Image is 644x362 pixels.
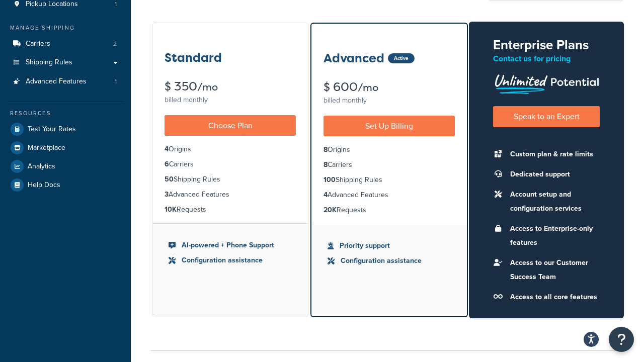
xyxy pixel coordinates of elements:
[115,77,117,86] span: 1
[28,162,55,171] span: Analytics
[165,204,177,215] strong: 10K
[8,24,123,32] div: Manage Shipping
[28,181,60,190] span: Help Docs
[169,240,292,251] li: AI-powered + Phone Support
[505,188,600,216] li: Account setup and configuration services
[493,38,600,52] h2: Enterprise Plans
[8,72,123,91] a: Advanced Features 1
[493,71,600,94] img: Unlimited Potential
[388,53,415,63] div: Active
[324,52,384,65] h3: Advanced
[324,159,328,170] strong: 8
[8,35,123,53] a: Carriers 2
[28,144,65,152] span: Marketplace
[8,109,123,118] div: Resources
[8,35,123,53] li: Carriers
[324,116,455,136] a: Set Up Billing
[165,189,296,200] li: Advanced Features
[505,290,600,304] li: Access to all core features
[8,176,123,194] a: Help Docs
[26,40,50,48] span: Carriers
[493,52,600,66] p: Contact us for pricing
[324,174,455,186] li: Shipping Rules
[505,256,600,284] li: Access to our Customer Success Team
[324,144,455,155] li: Origins
[8,157,123,175] a: Analytics
[26,77,87,86] span: Advanced Features
[328,240,451,251] li: Priority support
[165,93,296,107] div: billed monthly
[324,190,455,201] li: Advanced Features
[165,189,169,200] strong: 3
[493,106,600,127] a: Speak to an Expert
[165,144,169,154] strong: 4
[165,80,296,93] div: $ 350
[324,174,336,185] strong: 100
[28,125,76,134] span: Test Your Rates
[324,205,337,215] strong: 20K
[165,204,296,215] li: Requests
[165,144,296,155] li: Origins
[324,159,455,170] li: Carriers
[505,147,600,161] li: Custom plan & rate limits
[165,51,222,64] h3: Standard
[324,190,328,200] strong: 4
[165,159,169,169] strong: 6
[8,120,123,138] a: Test Your Rates
[165,174,174,185] strong: 50
[609,327,634,352] button: Open Resource Center
[169,255,292,266] li: Configuration assistance
[165,159,296,170] li: Carriers
[165,174,296,185] li: Shipping Rules
[358,80,378,95] small: /mo
[197,80,218,94] small: /mo
[324,205,455,216] li: Requests
[324,94,455,108] div: billed monthly
[113,40,117,48] span: 2
[8,53,123,72] a: Shipping Rules
[505,222,600,250] li: Access to Enterprise-only features
[8,139,123,157] a: Marketplace
[324,144,328,155] strong: 8
[328,255,451,266] li: Configuration assistance
[324,81,455,94] div: $ 600
[505,167,600,182] li: Dedicated support
[26,58,72,67] span: Shipping Rules
[8,72,123,91] li: Advanced Features
[165,115,296,136] a: Choose Plan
